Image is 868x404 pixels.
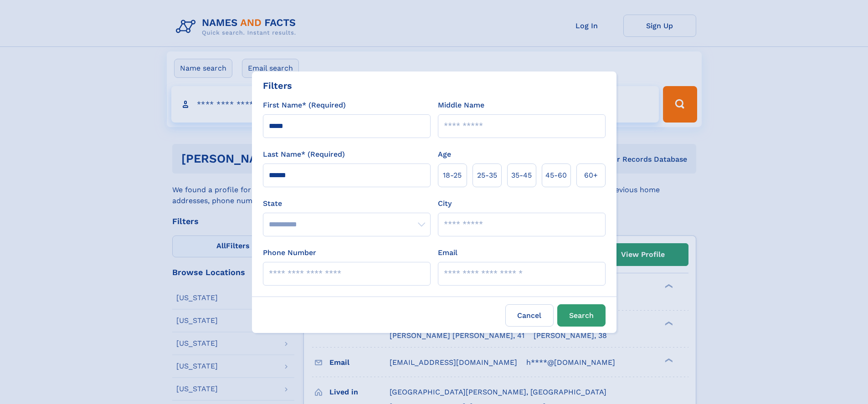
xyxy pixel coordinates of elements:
span: 18‑25 [443,170,462,181]
label: Age [438,149,451,160]
div: Filters [263,79,292,92]
label: Cancel [505,304,554,327]
span: 45‑60 [545,170,567,181]
label: Email [438,247,457,258]
label: City [438,198,452,209]
label: Middle Name [438,100,484,111]
button: Search [557,304,606,327]
label: Last Name* (Required) [263,149,345,160]
label: State [263,198,431,209]
label: Phone Number [263,247,316,258]
span: 25‑35 [477,170,497,181]
span: 35‑45 [511,170,532,181]
label: First Name* (Required) [263,100,346,111]
span: 60+ [584,170,598,181]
